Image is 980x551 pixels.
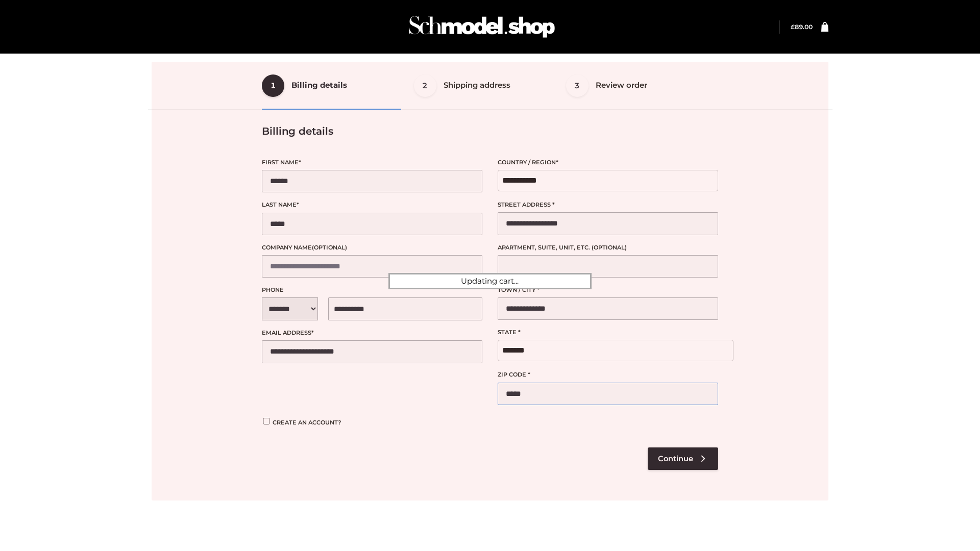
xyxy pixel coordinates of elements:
img: Schmodel Admin 964 [405,7,558,47]
div: Updating cart... [388,273,592,289]
a: £89.00 [791,23,813,31]
span: £ [791,23,795,31]
bdi: 89.00 [791,23,813,31]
